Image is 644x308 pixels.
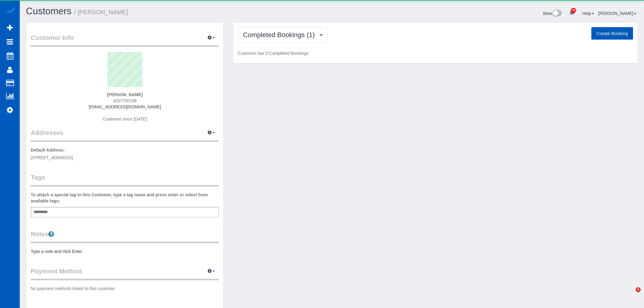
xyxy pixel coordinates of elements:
[31,147,65,153] label: Default Address:
[623,287,638,302] iframe: Intercom live chat
[543,11,562,16] a: Beta
[591,27,633,40] button: Create Booking
[598,11,636,16] a: [PERSON_NAME]
[582,11,594,16] a: Help
[31,229,219,243] legend: Notes
[113,98,137,103] span: 4257700198
[566,6,578,19] a: 34
[238,50,633,56] p: Customer has 0 Completed Bookings
[31,155,73,160] span: [STREET_ADDRESS]
[636,287,641,292] span: 4
[89,104,161,109] a: [EMAIL_ADDRESS][DOMAIN_NAME]
[107,92,142,97] strong: [PERSON_NAME]
[4,6,16,15] img: Automaid Logo
[103,117,147,121] span: Customer since [DATE]
[243,31,318,39] span: Completed Bookings (1)
[238,27,328,43] button: Completed Bookings (1)
[74,9,128,16] small: / [PERSON_NAME]
[31,192,219,204] label: To attach a special tag to this Customer, type a tag name and press enter or select from availabl...
[571,8,576,13] span: 34
[31,248,219,254] pre: Type a note and click Enter
[31,33,219,47] legend: Customer Info
[31,267,219,280] legend: Payment Method
[31,173,219,187] legend: Tags
[26,6,72,16] a: Customers
[552,10,562,18] img: New interface
[31,285,219,292] p: No payment methods linked to this customer.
